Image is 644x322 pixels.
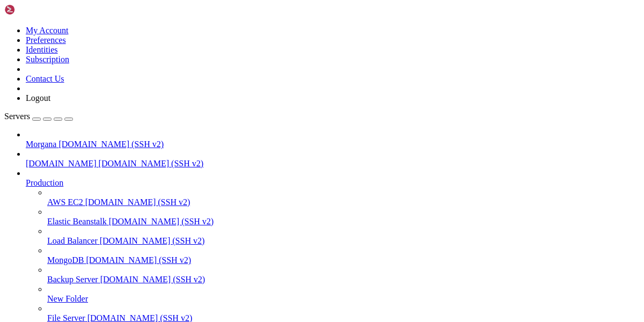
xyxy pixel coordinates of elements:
a: New Folder [47,294,640,304]
a: AWS EC2 [DOMAIN_NAME] (SSH v2) [47,197,640,207]
a: Servers [4,112,73,121]
a: Elastic Beanstalk [DOMAIN_NAME] (SSH v2) [47,217,640,226]
span: [DOMAIN_NAME] (SSH v2) [99,159,204,168]
span: Backup Server [47,275,98,284]
span: [DOMAIN_NAME] [26,159,97,168]
span: [DOMAIN_NAME] (SSH v2) [109,217,214,226]
span: AWS EC2 [47,197,83,207]
li: Morgana [DOMAIN_NAME] (SSH v2) [26,130,640,149]
li: Load Balancer [DOMAIN_NAME] (SSH v2) [47,226,640,246]
a: Production [26,178,640,188]
span: New Folder [47,294,88,303]
a: Subscription [26,55,69,64]
span: Morgana [26,140,56,149]
span: [DOMAIN_NAME] (SSH v2) [85,197,191,207]
span: [DOMAIN_NAME] (SSH v2) [86,255,191,265]
a: Preferences [26,35,66,45]
span: Production [26,178,63,187]
a: Logout [26,93,50,103]
span: [DOMAIN_NAME] (SSH v2) [58,140,164,149]
span: [DOMAIN_NAME] (SSH v2) [100,275,206,284]
img: Shellngn [4,4,66,15]
a: Contact Us [26,74,64,83]
span: Elastic Beanstalk [47,217,107,226]
a: Backup Server [DOMAIN_NAME] (SSH v2) [47,275,640,284]
a: [DOMAIN_NAME] [DOMAIN_NAME] (SSH v2) [26,159,640,169]
a: My Account [26,26,69,35]
li: Elastic Beanstalk [DOMAIN_NAME] (SSH v2) [47,207,640,226]
li: New Folder [47,284,640,304]
li: Backup Server [DOMAIN_NAME] (SSH v2) [47,265,640,284]
span: MongoDB [47,255,84,265]
a: MongoDB [DOMAIN_NAME] (SSH v2) [47,255,640,265]
span: Load Balancer [47,236,98,245]
li: MongoDB [DOMAIN_NAME] (SSH v2) [47,246,640,265]
li: AWS EC2 [DOMAIN_NAME] (SSH v2) [47,188,640,207]
a: Identities [26,45,58,54]
span: [DOMAIN_NAME] (SSH v2) [100,236,205,245]
a: Load Balancer [DOMAIN_NAME] (SSH v2) [47,236,640,246]
li: [DOMAIN_NAME] [DOMAIN_NAME] (SSH v2) [26,149,640,169]
a: Morgana [DOMAIN_NAME] (SSH v2) [26,140,640,149]
span: Servers [4,112,30,121]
